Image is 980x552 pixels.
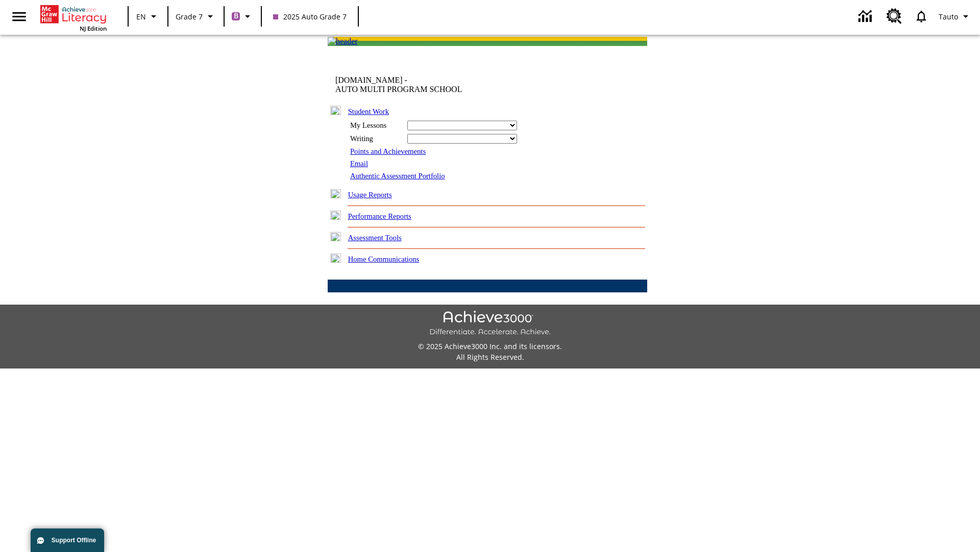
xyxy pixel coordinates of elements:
a: Points and Achievements [350,147,426,155]
span: 2025 Auto Grade 7 [273,11,347,22]
a: Home Communications [348,255,420,263]
img: plus.gif [330,211,341,220]
button: Support Offline [31,528,104,552]
nobr: AUTO MULTI PROGRAM SCHOOL [335,85,462,94]
img: Achieve3000 Differentiate Accelerate Achieve [429,311,551,337]
img: minus.gif [330,106,341,115]
span: Support Offline [52,537,96,544]
img: plus.gif [330,254,341,263]
a: Notifications [908,3,935,30]
button: Boost Class color is purple. Change class color [228,7,258,26]
div: Home [40,3,107,32]
span: NJ Edition [80,25,107,32]
a: Resource Center, Will open in new tab [880,3,908,30]
img: header [328,37,358,46]
span: B [234,10,238,22]
a: Usage Reports [348,191,392,199]
a: Authentic Assessment Portfolio [350,172,445,180]
button: Grade: Grade 7, Select a grade [171,7,220,26]
button: Language: EN, Select a language [132,7,164,26]
div: Writing [350,134,401,143]
a: Student Work [348,107,389,116]
img: plus.gif [330,189,341,198]
button: Profile/Settings [935,7,976,26]
a: Performance Reports [348,212,411,220]
a: Assessment Tools [348,234,402,242]
div: My Lessons [350,121,401,130]
button: Open side menu [4,2,34,32]
span: Grade 7 [176,11,203,22]
img: plus.gif [330,232,341,241]
a: Email [350,159,368,168]
span: EN [136,11,146,22]
a: Data Center [852,3,880,31]
td: [DOMAIN_NAME] - [335,76,523,94]
span: Tauto [939,11,958,22]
